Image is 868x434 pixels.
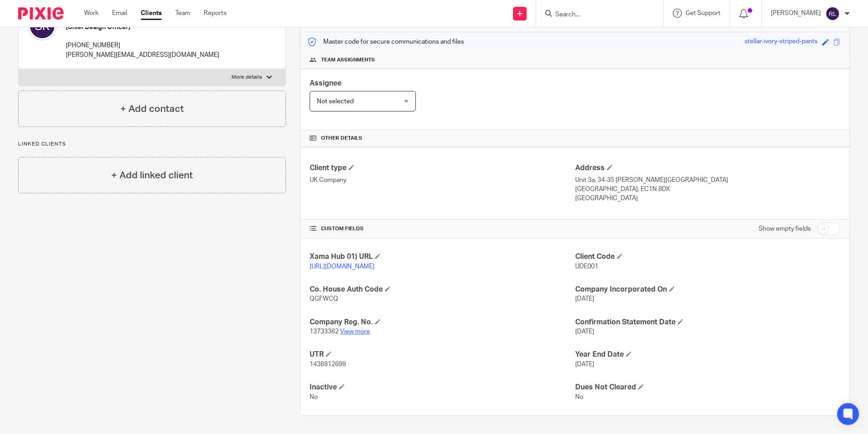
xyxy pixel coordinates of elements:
div: stellar-ivory-striped-pants [745,37,818,47]
a: Email [112,9,127,18]
h4: Co. House Auth Code [310,285,575,294]
h4: + Add linked client [111,168,193,182]
span: QGFWCQ [310,296,338,302]
h4: Client Code [575,252,840,262]
label: Show empty fields [759,224,811,233]
span: No [575,394,583,400]
p: [PHONE_NUMBER] [66,41,219,50]
a: Team [175,9,190,18]
span: Not selected [317,98,354,105]
h5: (Chief Design Officer) [66,23,219,32]
h4: Xama Hub 01) URL [310,252,575,262]
a: Work [84,9,99,18]
p: Linked clients [18,141,286,148]
a: View more [340,328,370,335]
h4: UTR [310,350,575,359]
p: Master code for secure communications and files [307,37,464,46]
h4: + Add contact [120,102,184,116]
img: Pixie [18,7,64,20]
span: 13733362 [310,328,339,335]
h4: Company Reg. No. [310,318,575,327]
h4: Inactive [310,383,575,392]
h4: Dues Not Cleared [575,383,840,392]
span: UDE001 [575,263,598,270]
img: svg%3E [825,6,840,21]
a: Clients [141,9,162,18]
p: [GEOGRAPHIC_DATA], EC1N 8DX [575,185,840,194]
a: Reports [204,9,227,18]
span: [DATE] [575,296,594,302]
h4: Year End Date [575,350,840,359]
p: More details [232,74,262,81]
h4: CUSTOM FIELDS [310,225,575,232]
span: Team assignments [321,56,375,64]
h4: Address [575,163,840,173]
span: 1436912699 [310,361,346,368]
p: [PERSON_NAME] [771,9,821,18]
p: [PERSON_NAME][EMAIL_ADDRESS][DOMAIN_NAME] [66,50,219,60]
span: Get Support [686,10,720,16]
p: [GEOGRAPHIC_DATA] [575,194,840,203]
span: [DATE] [575,328,594,335]
span: Assignee [310,80,341,87]
h4: Client type [310,163,575,173]
h4: Confirmation Statement Date [575,318,840,327]
h4: Company Incorporated On [575,285,840,294]
p: UK Company [310,176,575,185]
a: [URL][DOMAIN_NAME] [310,263,375,270]
span: No [310,394,318,400]
input: Search [554,11,636,19]
span: [DATE] [575,361,594,368]
p: Unit 3a, 34-35 [PERSON_NAME][GEOGRAPHIC_DATA] [575,176,840,185]
span: Other details [321,135,362,142]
